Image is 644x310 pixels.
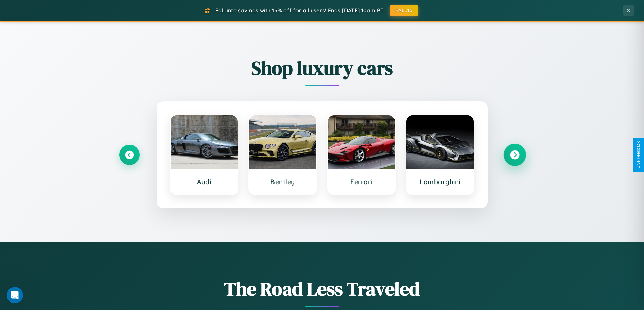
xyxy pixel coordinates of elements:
[7,287,23,303] iframe: Intercom live chat
[256,178,310,186] h3: Bentley
[119,55,525,81] h2: Shop luxury cars
[390,5,418,16] button: FALL15
[413,178,467,186] h3: Lamborghini
[636,141,641,169] div: Give Feedback
[215,7,385,14] span: Fall into savings with 15% off for all users! Ends [DATE] 10am PT.
[119,276,525,302] h1: The Road Less Traveled
[335,178,388,186] h3: Ferrari
[177,178,231,186] h3: Audi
